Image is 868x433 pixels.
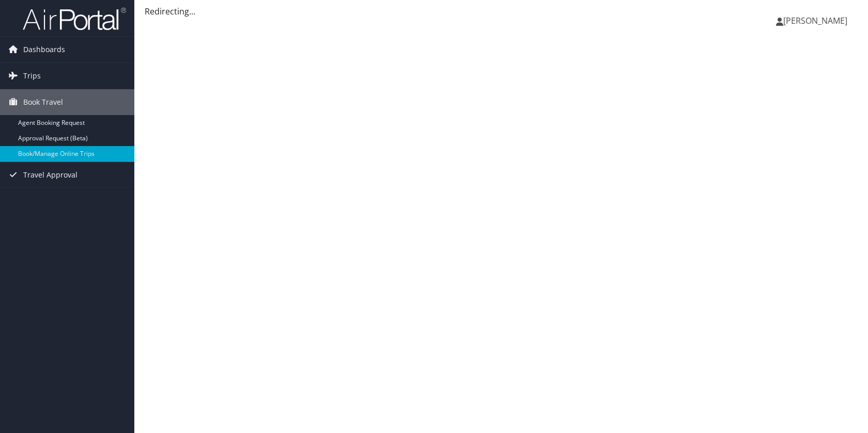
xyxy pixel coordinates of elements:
[145,5,858,18] div: Redirecting...
[23,162,78,188] span: Travel Approval
[23,7,126,31] img: airportal-logo.png
[783,15,847,26] span: [PERSON_NAME]
[776,5,858,36] a: [PERSON_NAME]
[23,89,63,115] span: Book Travel
[23,37,65,62] span: Dashboards
[23,63,41,89] span: Trips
